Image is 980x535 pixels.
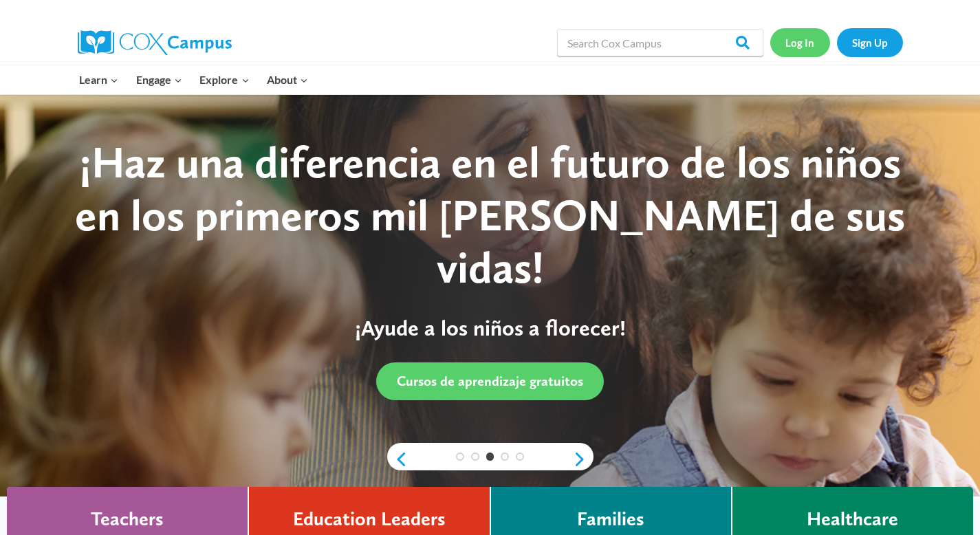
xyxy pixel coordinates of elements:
[837,28,903,56] a: Sign Up
[61,315,920,341] p: ¡Ayude a los niños a florecer!
[807,507,898,531] h4: Healthcare
[770,28,830,56] a: Log In
[577,507,644,531] h4: Families
[397,373,583,389] span: Cursos de aprendizaje gratuitos
[61,136,920,294] div: ¡Haz una diferencia en el futuro de los niños en los primeros mil [PERSON_NAME] de sus vidas!
[557,29,763,56] input: Search Cox Campus
[127,65,191,94] button: Child menu of Engage
[71,65,317,94] nav: Primary Navigation
[71,65,128,94] button: Child menu of Learn
[770,28,903,56] nav: Secondary Navigation
[78,30,232,55] img: Cox Campus
[191,65,259,94] button: Child menu of Explore
[258,65,317,94] button: Child menu of About
[376,362,604,400] a: Cursos de aprendizaje gratuitos
[91,507,164,531] h4: Teachers
[293,507,446,531] h4: Education Leaders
